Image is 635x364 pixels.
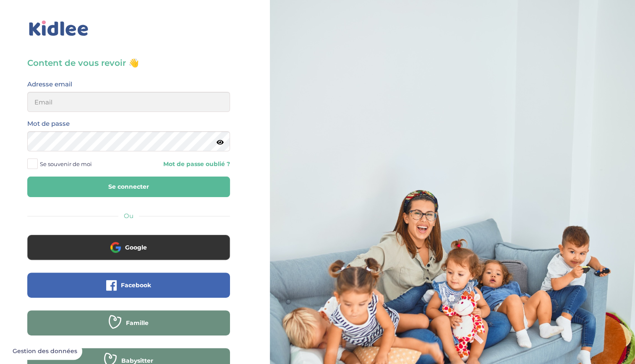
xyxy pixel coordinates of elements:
[8,343,82,360] button: Gestion des données
[135,160,230,168] a: Mot de passe oublié ?
[27,57,230,69] h3: Content de vous revoir 👋
[13,348,77,355] span: Gestion des données
[27,118,70,129] label: Mot de passe
[27,273,230,298] button: Facebook
[40,159,92,169] span: Se souvenir de moi
[125,319,148,327] span: Famille
[106,280,117,291] img: facebook.png
[27,287,230,295] a: Facebook
[27,235,230,260] button: Google
[125,243,147,252] span: Google
[27,92,230,112] input: Email
[27,249,230,257] a: Google
[110,242,121,252] img: google.png
[121,281,151,289] span: Facebook
[27,19,90,38] img: logo_kidlee_bleu
[124,212,133,220] span: Ou
[27,310,230,335] button: Famille
[27,325,230,333] a: Famille
[27,177,230,197] button: Se connecter
[27,79,72,90] label: Adresse email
